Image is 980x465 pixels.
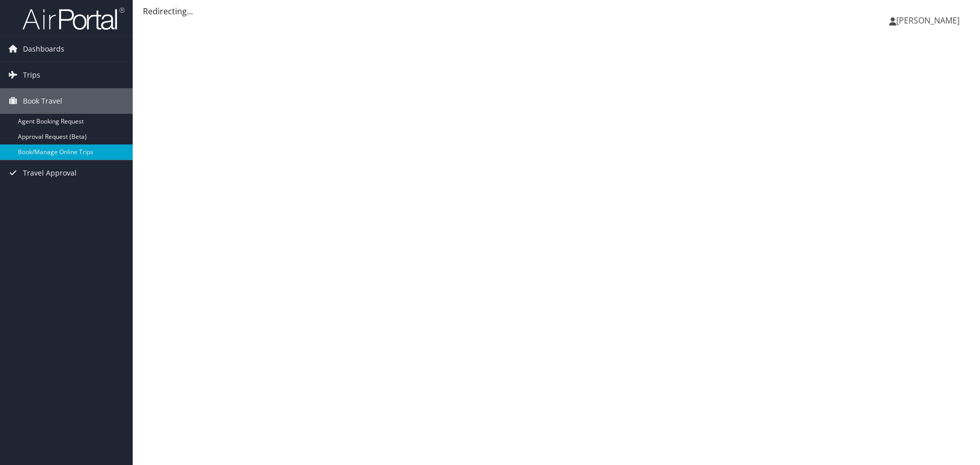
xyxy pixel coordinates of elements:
[23,88,62,114] span: Book Travel
[889,5,970,36] a: [PERSON_NAME]
[22,7,125,31] img: airportal-logo.png
[143,5,970,17] div: Redirecting...
[23,36,64,62] span: Dashboards
[23,62,40,88] span: Trips
[23,160,77,186] span: Travel Approval
[896,15,960,26] span: [PERSON_NAME]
